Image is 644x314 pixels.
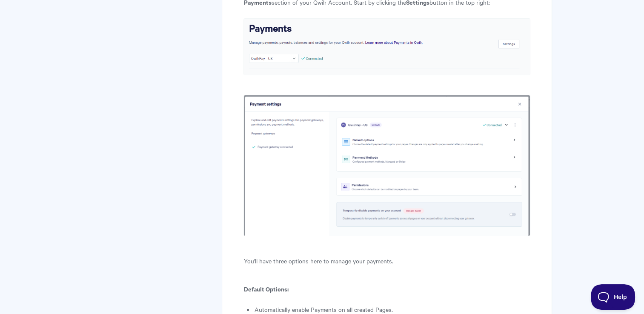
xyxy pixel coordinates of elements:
iframe: Toggle Customer Support [591,284,635,310]
p: You'll have three options here to manage your payments. [243,256,530,266]
img: file-IeWqyjdQ3A.png [243,95,530,237]
img: file-DT9qHu6MjQ.png [243,18,530,75]
b: Default Options: [243,284,288,293]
